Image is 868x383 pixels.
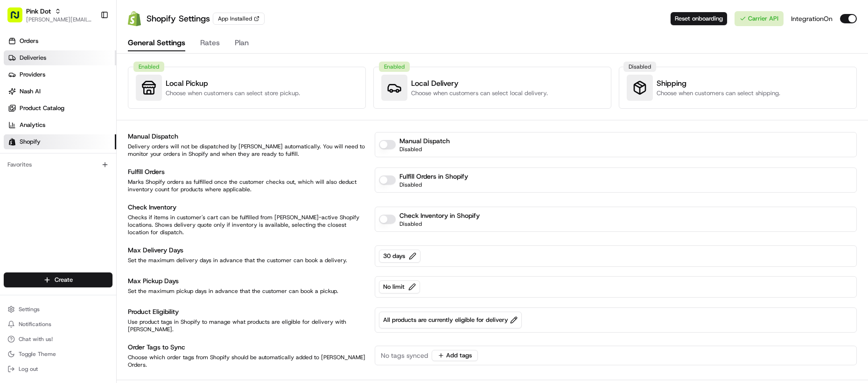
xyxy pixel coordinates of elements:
button: Settings [4,303,112,316]
p: Checks if items in customer's cart can be fulfilled from [PERSON_NAME]-active Shopify locations. ... [128,214,369,236]
button: Start new chat [159,92,170,103]
span: Nash AI [20,87,41,96]
a: Providers [4,67,116,82]
button: General Settings [128,35,185,51]
span: Settings [19,306,40,313]
p: Use product tags in Shopify to manage what products are eligible for delivery with [PERSON_NAME]. [128,318,369,333]
a: Powered byPylon [66,231,113,238]
img: Mariam Aslam [9,136,24,151]
p: Set the maximum pickup days in advance that the customer can book a pickup. [128,287,369,295]
p: Check Inventory in Shopify [399,211,480,220]
img: Shopify logo [8,138,16,146]
span: Orders [20,37,38,45]
span: Shopify [20,138,41,146]
div: Enabled [133,62,164,72]
div: Start new chat [42,89,153,98]
div: Disabled [623,62,656,72]
p: Choose when customers can select store pickup. [166,89,300,97]
a: Nash AI [4,84,116,99]
div: Enabled [379,62,410,72]
div: Fulfill Orders [128,167,369,176]
button: No tags syncedAdd tags [379,350,478,361]
span: Toggle Theme [19,350,56,358]
p: Carrier API [748,14,778,23]
button: Pink Dot [26,7,51,16]
span: • [77,170,81,177]
a: 📗Knowledge Base [6,205,75,222]
p: Disabled [399,181,468,188]
span: Chat with us! [19,335,53,343]
div: Order Tags to Sync [128,342,369,352]
button: Chat with us! [4,333,112,346]
a: Analytics [4,118,116,132]
button: Rates [200,35,220,51]
span: Product Catalog [20,104,64,112]
button: See all [145,119,170,131]
div: We're available if you need us! [42,98,128,106]
button: Log out [4,362,112,376]
button: Pink Dot[PERSON_NAME][EMAIL_ADDRESS][DOMAIN_NAME] [4,4,97,26]
button: Create [4,272,112,287]
img: 4988371391238_9404d814bf3eb2409008_72.png [20,89,36,106]
button: Plan [235,35,249,51]
p: Disabled [399,146,450,153]
div: Product Eligibility [128,307,369,316]
a: App Installed [213,13,265,25]
span: Providers [20,70,45,79]
span: API Documentation [88,209,150,218]
div: Max Delivery Days [128,245,369,255]
span: [PERSON_NAME] [29,170,76,177]
h3: Local Pickup [166,78,300,89]
span: All products are currently eligible for delivery [383,316,518,324]
button: Enable Check Inventory [379,215,396,224]
img: Nash [9,9,28,28]
p: Fulfill Orders in Shopify [399,172,468,181]
span: • [77,145,81,152]
p: Manual Dispatch [399,136,450,146]
h1: Shopify Settings [147,12,210,25]
img: 1736555255976-a54dd68f-1ca7-489b-9aae-adbdc363a1c4 [19,145,26,153]
button: Enable No Dispatch tag [379,140,396,149]
p: Marks Shopify orders as fulfilled once the customer checks out, which will also deduct inventory ... [128,178,369,193]
span: Integration On [791,14,833,23]
p: Disabled [399,220,480,228]
button: Toggle Theme [4,348,112,361]
input: Clear [24,60,154,70]
span: Deliveries [20,54,46,62]
button: [PERSON_NAME][EMAIL_ADDRESS][DOMAIN_NAME] [26,16,93,23]
div: Max Pickup Days [128,276,369,286]
button: Enable Fulfill Orders [379,175,396,185]
button: Add tags [432,350,478,361]
div: Past conversations [9,121,60,129]
div: 📗 [9,209,17,217]
span: Notifications [19,320,51,328]
span: Analytics [20,121,45,129]
button: All products are currently eligible for delivery [379,312,522,328]
p: Welcome 👋 [9,37,170,52]
h3: Shipping [657,78,780,89]
span: Knowledge Base [19,209,71,218]
div: Favorites [4,157,112,172]
button: Notifications [4,318,112,331]
a: Product Catalog [4,101,116,116]
p: Choose when customers can select shipping. [657,89,780,97]
p: Choose when customers can select local delivery. [411,89,548,97]
p: Delivery orders will not be dispatched by [PERSON_NAME] automatically. You will need to monitor y... [128,143,369,158]
span: [DATE] [83,145,102,152]
div: Check Inventory [128,202,369,212]
div: 💻 [79,209,86,217]
img: 1736555255976-a54dd68f-1ca7-489b-9aae-adbdc363a1c4 [9,89,26,106]
span: [DATE] [83,170,102,177]
div: Manual Dispatch [128,132,369,141]
span: Log out [19,365,38,373]
span: Pylon [93,231,113,238]
span: No tags synced [381,351,428,360]
span: [PERSON_NAME] [29,145,76,152]
a: Orders [4,34,116,49]
p: Choose which order tags from Shopify should be automatically added to [PERSON_NAME] Orders. [128,354,369,369]
button: 30 days [379,250,420,263]
a: Shopify [4,134,116,149]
